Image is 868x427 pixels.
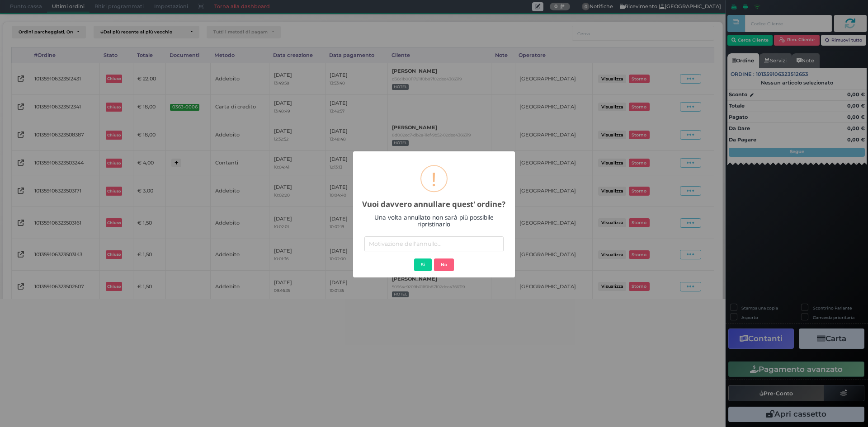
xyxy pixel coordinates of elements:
[364,236,504,251] input: Motivazione dell'annullo...
[434,258,454,271] button: No
[362,214,506,228] h4: Una volta annullato non sarà più possibile ripristinarlo
[414,258,432,271] button: Si
[353,194,515,209] h2: Vuoi davvero annullare quest' ordine?
[431,167,436,192] div: !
